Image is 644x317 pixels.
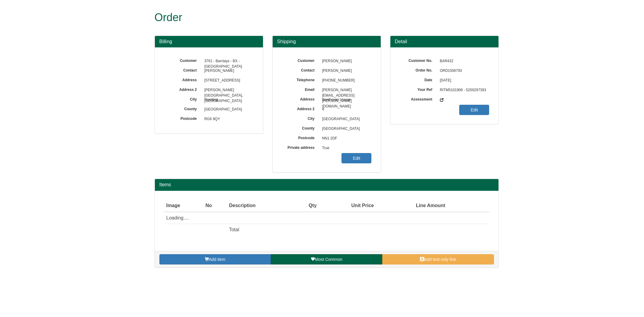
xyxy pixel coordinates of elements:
[201,66,254,76] span: [PERSON_NAME]
[399,85,437,92] label: Your Ref
[319,85,372,95] span: [PERSON_NAME][EMAIL_ADDRESS][PERSON_NAME][DOMAIN_NAME]
[159,182,494,187] h2: Items
[282,85,319,92] label: Email
[164,105,201,112] label: County
[164,95,201,102] label: City
[282,95,319,102] label: Address
[319,134,372,143] span: NN1 2DF
[315,257,342,262] span: Most Common
[424,257,457,262] span: Add text only line
[226,224,292,236] td: Total
[437,76,489,85] span: [DATE]
[319,56,372,66] span: [PERSON_NAME]
[282,56,319,63] label: Customer
[319,105,372,114] span: 4
[376,200,447,212] th: Line Amount
[399,95,437,102] label: Assessment
[437,56,489,66] span: BAR432
[319,76,372,85] span: [PHONE_NUMBER]
[203,200,227,212] th: No
[164,85,201,92] label: Address 2
[319,200,376,212] th: Unit Price
[159,39,258,44] h3: Billing
[164,200,203,212] th: Image
[459,105,489,115] a: Edit
[319,66,372,76] span: [PERSON_NAME]
[282,114,319,121] label: City
[399,66,437,73] label: Order No.
[164,114,201,121] label: Postcode
[201,85,254,95] span: [PERSON_NAME][GEOGRAPHIC_DATA], [GEOGRAPHIC_DATA]
[164,66,201,73] label: Contact
[399,56,437,63] label: Customer No.
[209,257,226,262] span: Add item
[164,212,489,224] td: Loading....
[226,200,292,212] th: Description
[319,114,372,124] span: [GEOGRAPHIC_DATA]
[282,66,319,73] label: Contact
[341,153,371,163] a: Edit
[282,143,319,150] label: Private address
[164,56,201,63] label: Customer
[319,95,372,105] span: Beethoven House
[277,39,376,44] h3: Shipping
[319,124,372,134] span: [GEOGRAPHIC_DATA]
[399,76,437,83] label: Date
[292,200,319,212] th: Qty
[201,76,254,85] span: [STREET_ADDRESS]
[201,95,254,105] span: Reading
[164,76,201,83] label: Address
[155,11,476,24] h1: Order
[437,85,489,95] span: RITM5101906 - 5200297393
[282,105,319,112] label: Address 2
[282,76,319,83] label: Telephone
[282,134,319,141] label: Postcode
[201,56,254,66] span: 3761 - Barclays - BX - [GEOGRAPHIC_DATA]
[282,124,319,131] label: County
[201,114,254,124] span: RG6 9QY
[201,105,254,114] span: [GEOGRAPHIC_DATA]
[319,143,372,153] span: True
[395,39,494,44] h3: Detail
[437,66,489,76] span: ORD1506793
